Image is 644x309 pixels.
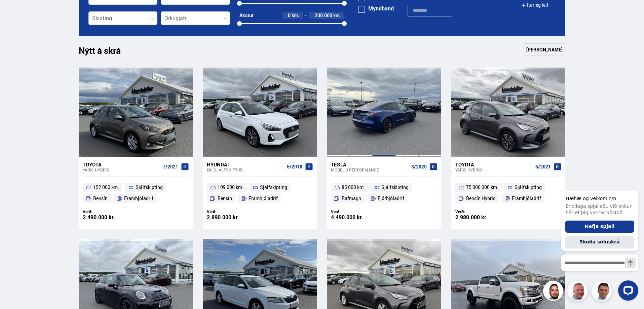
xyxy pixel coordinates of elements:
a: Toyota Yaris HYBRID 6/2021 75 000 000 km. Sjálfskipting Bensín Hybrid Framhjóladrif Verð: 2.980.0... [451,157,565,229]
div: Verð: [455,209,508,214]
h1: Nýtt á skrá [79,45,132,60]
div: 2.890.000 kr. [207,215,260,220]
span: 3/2020 [411,164,427,169]
div: 2.980.000 kr. [455,215,508,220]
span: km. [292,13,299,18]
span: Bensín [218,194,232,202]
div: 4.490.000 kr. [331,215,384,220]
div: Verð: [83,209,136,214]
span: Sjálfskipting [260,183,287,191]
span: Bensín Hybrid [466,194,496,202]
span: Bensín [93,194,108,202]
div: Model 3 PERFORMANCE [331,167,408,172]
span: 200.000 [315,12,332,18]
img: nhp88E3Fdnt1Opn2.png [544,282,564,302]
span: Fjórhjóladrif [378,194,404,202]
a: [PERSON_NAME] [524,43,565,55]
div: Verð: [207,209,260,214]
span: Framhjóladrif [124,194,153,202]
span: 152 000 km. [93,183,119,191]
div: Akstur [239,13,254,18]
span: 109 000 km. [218,183,243,191]
div: Yaris HYBRID [455,167,533,172]
span: 85 000 km. [342,183,365,191]
a: Toyota Yaris HYBRID 7/2021 152 000 km. Sjálfskipting Bensín Framhjóladrif Verð: 2.490.000 kr. [79,157,193,229]
span: Sjálfskipting [515,183,542,191]
span: Rafmagn [342,194,361,202]
span: Framhjóladrif [512,194,541,202]
span: 5/2018 [287,164,302,169]
span: km. [333,13,341,18]
div: i30 SJÁLFSKIPTUR [207,167,284,172]
div: Toyota [83,161,160,167]
span: Sjálfskipting [381,183,409,191]
div: Hyundai [207,161,284,167]
span: Framhjóladrif [249,194,278,202]
span: Sjálfskipting [136,183,163,191]
div: Verð: [331,209,384,214]
div: Tesla [331,161,408,167]
span: 0 [288,12,291,18]
iframe: LiveChat chat widget [556,178,641,306]
a: Tesla Model 3 PERFORMANCE 3/2020 85 000 km. Sjálfskipting Rafmagn Fjórhjóladrif Verð: 4.490.000 kr. [327,157,441,229]
span: 75 000 000 km. [466,183,498,191]
span: 6/2021 [535,164,551,169]
div: Yaris HYBRID [83,167,160,172]
div: Toyota [455,161,533,167]
label: Myndband [358,6,394,11]
div: 2.490.000 kr. [83,215,136,220]
a: Hyundai i30 SJÁLFSKIPTUR 5/2018 109 000 km. Sjálfskipting Bensín Framhjóladrif Verð: 2.890.000 kr. [203,157,317,229]
span: 7/2021 [163,164,178,169]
